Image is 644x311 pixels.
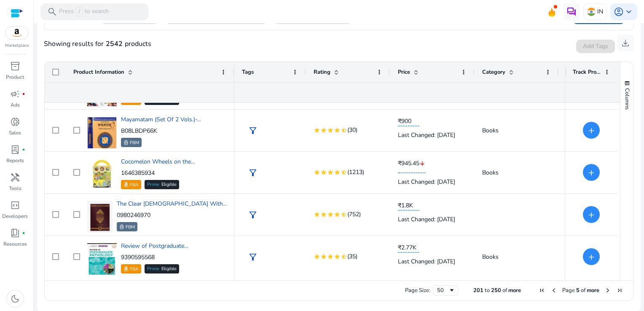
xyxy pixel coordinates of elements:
[341,253,347,260] mat-icon: star_half
[485,287,490,294] span: to
[482,169,499,177] span: Books
[347,209,361,220] span: (752)
[398,244,419,252] span: ₹2.77K
[44,39,151,49] div: Showing results for products
[587,8,596,16] img: in.svg
[539,287,545,294] div: First Page
[22,92,25,96] span: fiber_manual_record
[10,294,20,304] span: dark_mode
[10,89,20,99] span: campaign
[59,7,109,16] p: Press to search
[22,231,25,235] span: fiber_manual_record
[327,211,334,218] mat-icon: star
[248,210,258,220] span: filter_alt
[437,287,448,294] div: 50
[508,287,521,294] span: more
[581,287,585,294] span: of
[314,68,330,76] span: Rating
[9,185,21,192] p: Tools
[320,127,327,134] mat-icon: star
[75,7,83,16] span: /
[482,253,499,261] span: Books
[405,287,430,294] div: Page Size:
[614,7,624,17] span: account_circle
[616,287,623,294] div: Last Page
[327,169,334,176] mat-icon: star
[10,145,20,155] span: lab_profile
[341,169,347,176] mat-icon: star_half
[341,211,347,218] mat-icon: star_half
[121,115,201,123] a: Mayamatam (Set Of 2 Vols.)-...
[347,167,364,177] span: (1213)
[121,158,195,166] a: Cocomelon Wheels on the...
[10,172,20,182] span: handyman
[398,117,419,126] span: ₹900
[314,169,320,176] mat-icon: star
[22,148,25,151] span: fiber_manual_record
[583,248,600,265] button: +
[433,285,458,295] div: Page Size
[562,287,575,294] span: Page
[502,287,507,294] span: of
[617,35,634,51] button: download
[9,129,21,137] p: Sales
[320,169,327,176] mat-icon: star
[121,242,188,250] a: Review of Postgraduate...
[121,127,201,135] p: B08LBDP66K
[419,155,425,172] mat-icon: arrow_downward
[314,127,320,134] mat-icon: star
[604,287,611,294] div: Next Page
[147,267,159,271] span: Prime
[6,73,24,81] p: Product
[248,126,258,136] span: filter_alt
[597,4,603,19] p: IN
[398,159,419,168] span: ₹945.45
[398,126,467,144] div: Last Changed: [DATE]
[583,122,600,139] button: +
[130,139,139,147] p: FBM
[482,126,499,134] span: Books
[320,211,327,218] mat-icon: star
[482,68,505,76] span: Category
[10,61,20,71] span: inventory_2
[242,68,254,76] span: Tags
[145,180,179,189] div: Eligible
[491,287,501,294] span: 250
[573,68,601,76] span: Track Product
[130,265,139,273] p: FBA
[550,287,557,294] div: Previous Page
[2,212,28,220] p: Developers
[623,88,631,110] span: Columns
[104,39,125,49] b: 2542
[117,211,227,220] p: 0980246970
[3,240,27,248] p: Resources
[10,200,20,210] span: code_blocks
[334,127,341,134] mat-icon: star
[398,211,467,228] div: Last Changed: [DATE]
[248,252,258,262] span: filter_alt
[117,200,227,208] a: The Clear [DEMOGRAPHIC_DATA] With...
[583,164,600,181] button: +
[620,38,631,48] span: download
[583,206,600,223] button: +
[121,169,195,177] p: 1646385934
[327,127,334,134] mat-icon: star
[327,253,334,260] mat-icon: star
[398,201,419,210] span: ₹1.8K
[11,101,20,109] p: Ads
[347,125,357,135] span: (30)
[130,181,139,189] p: FBA
[10,228,20,238] span: book_4
[73,68,124,76] span: Product Information
[398,173,467,190] div: Last Changed: [DATE]
[248,168,258,178] span: filter_alt
[334,253,341,260] mat-icon: star
[587,287,599,294] span: more
[398,68,410,76] span: Price
[576,287,580,294] span: 5
[145,264,179,273] div: Eligible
